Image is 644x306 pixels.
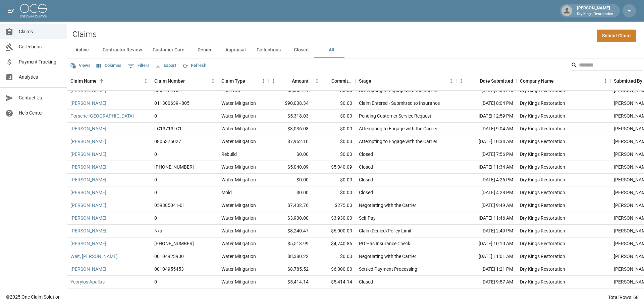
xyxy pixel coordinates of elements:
button: Menu [268,76,278,86]
span: Analytics [19,74,61,81]
div: $0.00 [312,110,356,123]
div: Dry Kings Restoration [520,278,565,285]
div: Dry Kings Restoration [520,87,565,94]
a: [PERSON_NAME] [70,240,106,247]
a: [PERSON_NAME] [70,87,106,94]
div: Water Mitigation [221,138,256,145]
button: Collections [251,42,286,58]
div: Pack Out [221,87,240,94]
div: Attempting to Engage with the Carrier [359,138,437,145]
div: 01-008-962042 [154,164,194,170]
div: $0.00 [268,148,312,161]
div: Company Name [517,72,610,90]
div: Dry Kings Restoration [520,138,565,145]
div: $0.00 [312,123,356,135]
div: © 2025 One Claim Solution [6,294,61,300]
button: Menu [258,76,268,86]
button: Sort [245,76,255,86]
button: Closed [286,42,316,58]
a: [PERSON_NAME] [70,189,106,196]
button: Show filters [126,60,151,71]
span: Contact Us [19,94,61,101]
a: [PERSON_NAME] [70,227,106,234]
div: $90,038.34 [268,97,312,110]
div: Amount [292,72,309,90]
button: Sort [371,76,381,86]
button: Sort [322,76,331,86]
div: $0.00 [268,174,312,186]
span: Help Center [19,110,61,117]
div: Dry Kings Restoration [520,176,565,183]
a: [PERSON_NAME] [70,164,106,170]
div: Settled Payment Processing [359,266,417,272]
div: 011300639–805 [154,100,190,106]
div: Water Mitigation [221,278,256,285]
div: 0 [154,113,157,119]
span: Payment Tracking [19,58,61,65]
div: 0 [154,189,157,196]
div: Committed Amount [312,72,356,90]
button: Appraisal [220,42,251,58]
div: [DATE] 4:28 PM [456,186,517,199]
div: $8,785.52 [268,263,312,276]
div: Total Rows: 68 [608,294,639,301]
div: [PERSON_NAME] [574,5,616,17]
a: [PERSON_NAME] [70,215,106,221]
button: open drawer [4,4,17,17]
div: [DATE] 2:49 PM [456,225,517,237]
div: Closed [359,151,373,158]
div: $5,040.09 [268,161,312,174]
div: Closed [359,176,373,183]
button: Menu [208,76,218,86]
div: $5,513.99 [268,237,312,250]
div: 0 [154,176,157,183]
div: $0.00 [312,148,356,161]
div: $5,040.09 [312,161,356,174]
div: 0 [154,278,157,285]
div: Claim Number [151,72,218,90]
div: dynamic tabs [67,42,644,58]
span: Claims [19,28,61,35]
div: $5,318.03 [268,110,312,123]
div: $8,240.47 [268,225,312,237]
div: PO Has Insurance Check [359,240,410,247]
div: $3,930.00 [268,212,312,225]
div: Mold [221,189,232,196]
div: Water Mitigation [221,266,256,272]
div: $0.00 [312,135,356,148]
a: Submit Claim [597,30,636,42]
button: Menu [600,76,610,86]
div: 0 [154,215,157,221]
div: [DATE] 1:21 PM [456,263,517,276]
div: Claim Type [218,72,268,90]
div: N/a [154,227,162,234]
button: Views [68,60,92,71]
div: 0802424101 [154,87,181,94]
div: Claim Type [221,72,245,90]
img: ocs-logo-white-transparent.png [20,4,47,17]
a: [PERSON_NAME] [70,100,106,106]
div: Claim Name [67,72,151,90]
button: Menu [312,76,322,86]
div: [DATE] 9:57 AM [456,276,517,289]
div: Closed [359,164,373,170]
div: Dry Kings Restoration [520,202,565,209]
div: Amount [268,72,312,90]
div: $3,036.08 [268,123,312,135]
button: Sort [185,76,194,86]
div: Date Submitted [456,72,517,90]
div: Dry Kings Restoration [520,125,565,132]
button: All [316,42,346,58]
div: Search [571,60,643,72]
a: [PERSON_NAME] [70,125,106,132]
div: Water Mitigation [221,240,256,247]
a: [PERSON_NAME] [70,202,106,209]
button: Contractor Review [97,42,147,58]
div: Stage [356,72,456,90]
p: Dry Kings Restoration [577,11,613,17]
div: Attempting to Engage with the Carrier [359,87,437,94]
button: Menu [446,76,456,86]
div: Submitted By [614,72,642,90]
div: [DATE] 12:59 PM [456,110,517,123]
button: Export [154,60,178,71]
